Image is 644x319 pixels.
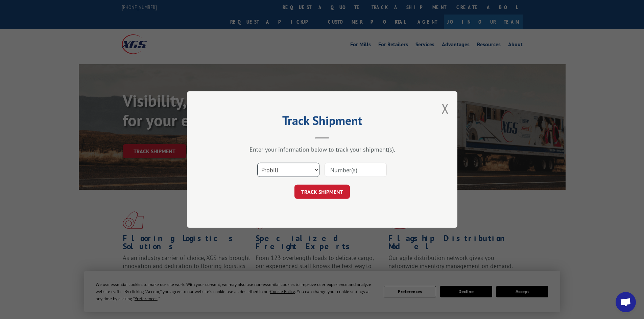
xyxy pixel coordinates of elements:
div: Open chat [616,292,636,312]
h2: Track Shipment [221,116,424,129]
div: Enter your information below to track your shipment(s). [221,145,424,153]
button: Close modal [442,100,449,117]
input: Number(s) [325,163,387,177]
button: TRACK SHIPMENT [294,185,350,199]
